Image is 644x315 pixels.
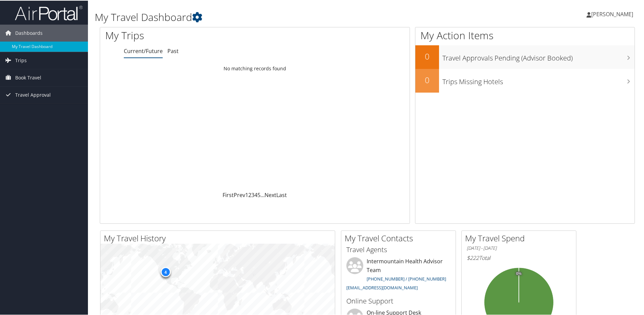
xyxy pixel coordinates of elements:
a: Last [276,191,287,198]
tspan: 0% [516,271,522,275]
div: 4 [160,266,170,276]
a: First [223,191,234,198]
a: 3 [251,191,254,198]
h2: My Travel Spend [465,232,576,243]
span: Trips [15,51,27,68]
h2: 0 [415,50,439,62]
a: 5 [257,191,260,198]
a: [PERSON_NAME] [586,3,640,24]
h2: 0 [415,74,439,85]
h1: My Travel Dashboard [95,9,458,24]
a: Past [167,47,179,54]
a: 0Travel Approvals Pending (Advisor Booked) [415,45,635,68]
li: Intermountain Health Advisor Team [343,257,454,293]
a: 4 [254,191,257,198]
h3: Travel Approvals Pending (Advisor Booked) [442,49,635,62]
img: airportal-logo.png [15,4,83,20]
h6: [DATE] - [DATE] [467,244,571,251]
span: … [260,191,264,198]
h1: My Action Items [415,28,635,42]
span: Dashboards [15,24,43,41]
h2: My Travel History [104,232,335,243]
a: [EMAIL_ADDRESS][DOMAIN_NAME] [346,284,418,290]
h2: My Travel Contacts [345,232,456,243]
span: Travel Approval [15,86,51,103]
a: Current/Future [124,47,163,54]
span: $222 [467,253,479,261]
a: [PHONE_NUMBER] / [PHONE_NUMBER] [367,275,446,281]
a: 2 [248,191,251,198]
span: [PERSON_NAME] [591,10,633,17]
span: Book Travel [15,69,41,86]
a: Prev [234,191,245,198]
td: No matching records found [100,62,410,74]
a: Next [264,191,276,198]
a: 1 [245,191,248,198]
h3: Trips Missing Hotels [442,73,635,86]
h1: My Trips [105,28,276,42]
h3: Travel Agents [346,244,451,254]
h3: Online Support [346,296,451,305]
a: 0Trips Missing Hotels [415,68,635,92]
h6: Total [467,253,571,261]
